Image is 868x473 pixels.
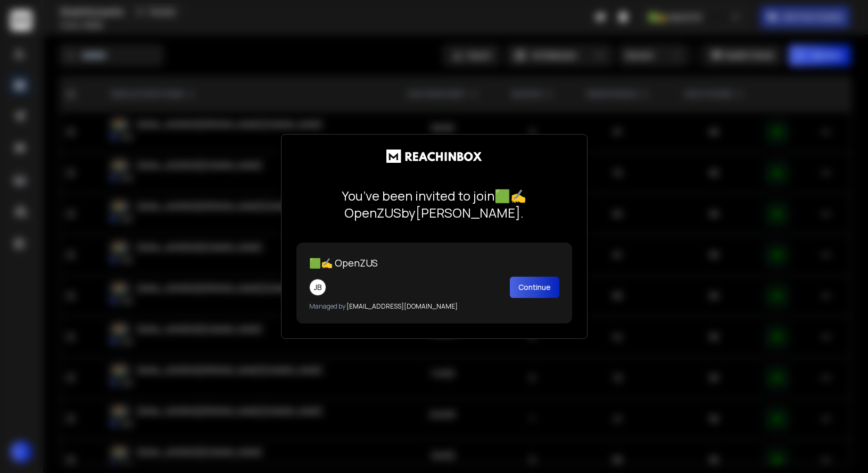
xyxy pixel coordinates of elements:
span: Managed by [309,302,345,311]
p: [EMAIL_ADDRESS][DOMAIN_NAME] [309,302,559,311]
button: Continue [510,277,559,298]
div: JB [309,279,326,296]
p: 🟩✍️ OpenZUS [309,255,559,270]
p: You’ve been invited to join 🟩✍️ OpenZUS by [PERSON_NAME] . [296,187,572,221]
